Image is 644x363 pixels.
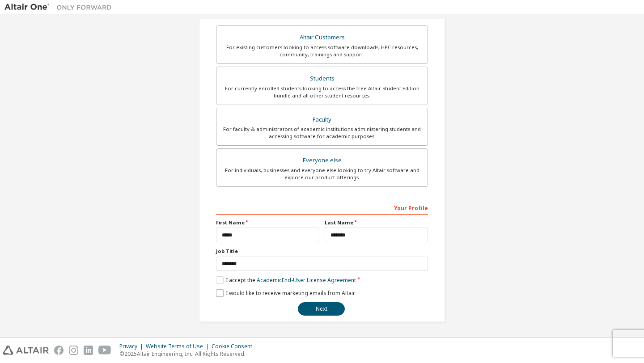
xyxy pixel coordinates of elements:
img: linkedin.svg [84,346,93,355]
p: © 2025 Altair Engineering, Inc. All Rights Reserved. [119,350,258,358]
div: Faculty [222,114,422,126]
div: For individuals, businesses and everyone else looking to try Altair software and explore our prod... [222,167,422,181]
label: First Name [216,219,319,226]
div: Your Profile [216,200,428,215]
img: altair_logo.svg [3,346,49,355]
img: facebook.svg [54,346,64,355]
label: Last Name [325,219,428,226]
img: Altair One [4,3,116,12]
div: Students [222,72,422,85]
label: I would like to receive marketing emails from Altair [216,289,355,297]
a: Academic End-User License Agreement [257,276,356,284]
div: Privacy [119,343,146,350]
div: Everyone else [222,154,422,167]
div: For faculty & administrators of academic institutions administering students and accessing softwa... [222,126,422,140]
div: For currently enrolled students looking to access the free Altair Student Edition bundle and all ... [222,85,422,99]
div: For existing customers looking to access software downloads, HPC resources, community, trainings ... [222,44,422,58]
label: I accept the [216,276,356,284]
img: youtube.svg [98,346,111,355]
img: instagram.svg [69,346,78,355]
div: Website Terms of Use [146,343,212,350]
button: Next [298,302,345,316]
div: Cookie Consent [212,343,258,350]
label: Job Title [216,248,428,255]
div: Altair Customers [222,31,422,44]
